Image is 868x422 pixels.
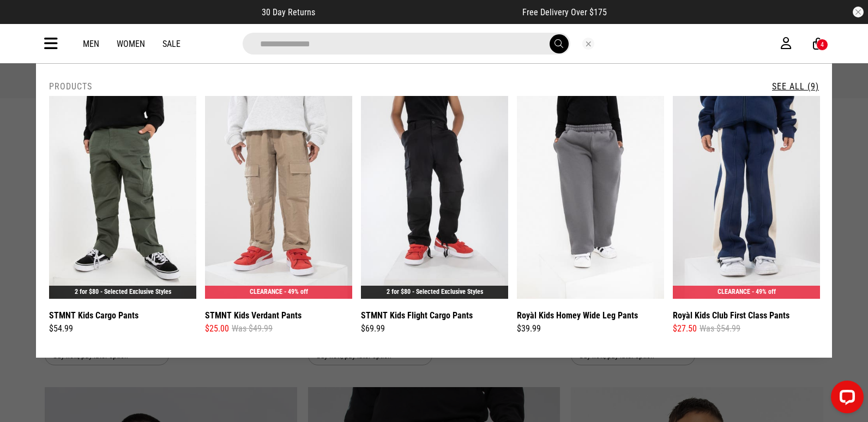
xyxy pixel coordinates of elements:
[522,7,607,17] span: Free Delivery Over $175
[673,309,789,322] a: Royàl Kids Club First Class Pants
[250,288,282,296] span: CLEARANCE
[822,376,868,422] iframe: LiveChat chat widget
[361,309,473,322] a: STMNT Kids Flight Cargo Pants
[83,39,99,49] a: Men
[361,322,508,335] div: $69.99
[284,288,308,296] span: - 49% off
[205,309,302,322] a: STMNT Kids Verdant Pants
[752,288,776,296] span: - 49% off
[517,309,638,322] a: Royàl Kids Homey Wide Leg Pants
[813,38,823,50] a: 4
[117,39,145,49] a: Women
[821,41,824,49] div: 4
[718,288,750,296] span: CLEARANCE
[49,81,92,92] h2: Products
[205,322,229,335] span: $25.00
[673,96,820,299] img: Royàl Kids Club First Class Pants in Black
[673,322,697,335] span: $27.50
[49,322,196,335] div: $54.99
[361,96,508,299] img: Stmnt Kids Flight Cargo Pants in Black
[262,7,315,17] span: 30 Day Returns
[49,309,138,322] a: STMNT Kids Cargo Pants
[205,96,352,299] img: Stmnt Kids Verdant Pants in Brown
[387,288,483,296] a: 2 for $80 - Selected Exclusive Styles
[337,7,501,17] iframe: Customer reviews powered by Trustpilot
[162,39,180,49] a: Sale
[582,38,594,50] button: Close search
[49,96,196,299] img: Stmnt Kids Cargo Pants in Green
[517,96,664,299] img: Royàl Kids Homey Wide Leg Pants in Grey
[517,322,664,335] div: $39.99
[75,288,171,296] a: 2 for $80 - Selected Exclusive Styles
[772,81,819,92] a: See All (9)
[232,322,273,335] span: Was $49.99
[700,322,740,335] span: Was $54.99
